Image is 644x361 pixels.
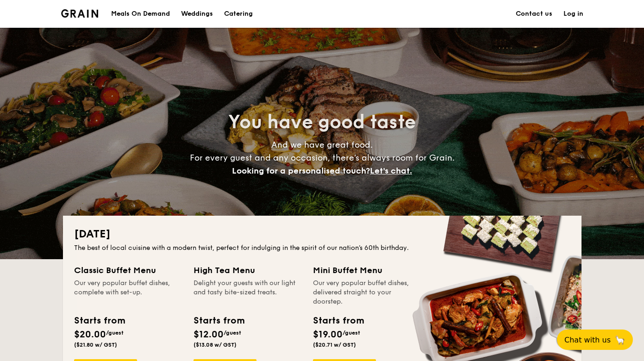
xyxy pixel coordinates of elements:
[106,330,124,336] span: /guest
[194,279,302,306] div: Delight your guests with our light and tasty bite-sized treats.
[313,264,421,277] div: Mini Buffet Menu
[343,330,360,336] span: /guest
[190,140,455,176] span: And we have great food. For every guest and any occasion, there’s always room for Grain.
[194,342,237,348] span: ($13.08 w/ GST)
[74,342,117,348] span: ($21.80 w/ GST)
[74,329,106,340] span: $20.00
[224,330,241,336] span: /guest
[370,166,412,176] span: Let's chat.
[228,111,416,133] span: You have good taste
[61,9,99,18] img: Grain
[74,227,570,242] h2: [DATE]
[74,264,182,277] div: Classic Buffet Menu
[194,314,244,328] div: Starts from
[564,336,611,344] span: Chat with us
[614,335,625,345] span: 🦙
[74,243,570,253] div: The best of local cuisine with a modern twist, perfect for indulging in the spirit of our nation’...
[313,314,363,328] div: Starts from
[194,264,302,277] div: High Tea Menu
[313,342,356,348] span: ($20.71 w/ GST)
[74,279,182,306] div: Our very popular buffet dishes, complete with set-up.
[557,330,633,350] button: Chat with us🦙
[61,9,99,18] a: Logotype
[313,279,421,306] div: Our very popular buffet dishes, delivered straight to your doorstep.
[232,166,370,176] span: Looking for a personalised touch?
[74,314,125,328] div: Starts from
[313,329,343,340] span: $19.00
[194,329,224,340] span: $12.00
